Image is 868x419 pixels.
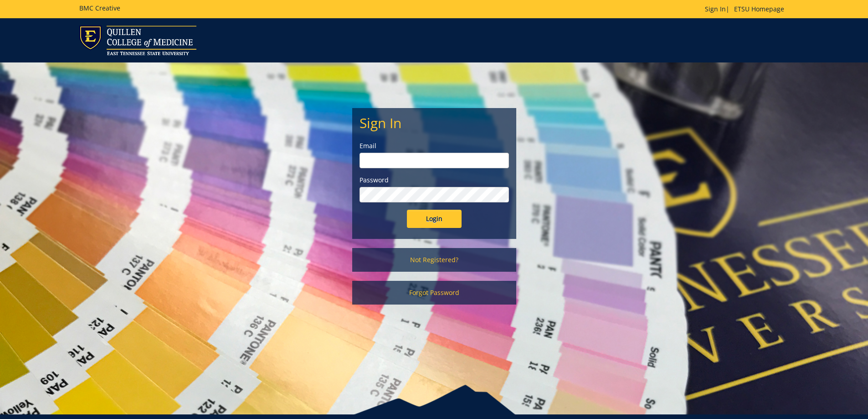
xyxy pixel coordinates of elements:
h5: BMC Creative [79,5,120,11]
h2: Sign In [360,115,509,130]
a: ETSU Homepage [729,5,789,13]
input: Login [407,210,462,228]
a: Not Registered? [352,248,516,272]
label: Email [360,141,509,150]
p: | [705,5,789,14]
label: Password [360,176,509,185]
img: ETSU logo [79,26,196,55]
a: Sign In [705,5,726,13]
a: Forgot Password [352,281,516,305]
